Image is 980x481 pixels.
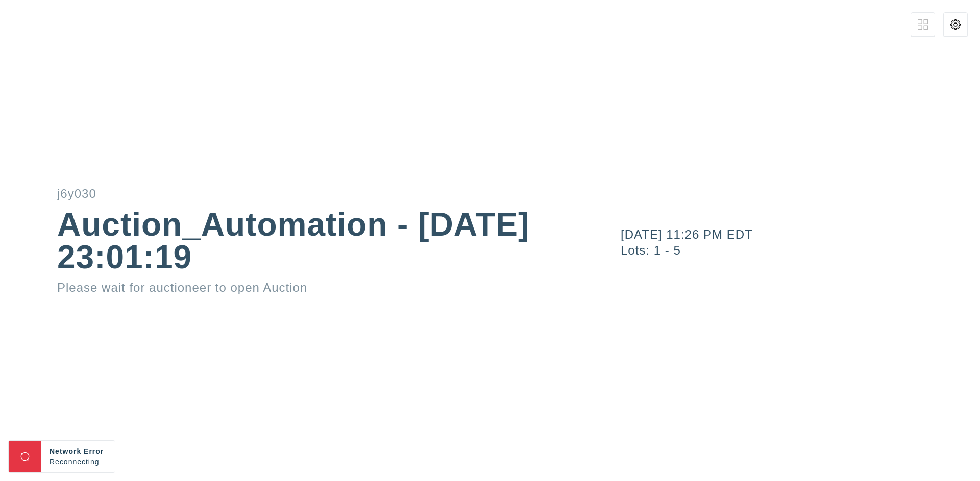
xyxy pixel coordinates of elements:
div: Reconnecting [50,456,107,467]
div: Lots: 1 - 5 [621,244,980,257]
div: Auction_Automation - [DATE] 23:01:19 [57,208,531,273]
div: [DATE] 11:26 PM EDT [621,228,980,241]
div: j6y030 [57,188,531,200]
div: Please wait for auctioneer to open Auction [57,282,531,294]
div: Network Error [50,446,107,456]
